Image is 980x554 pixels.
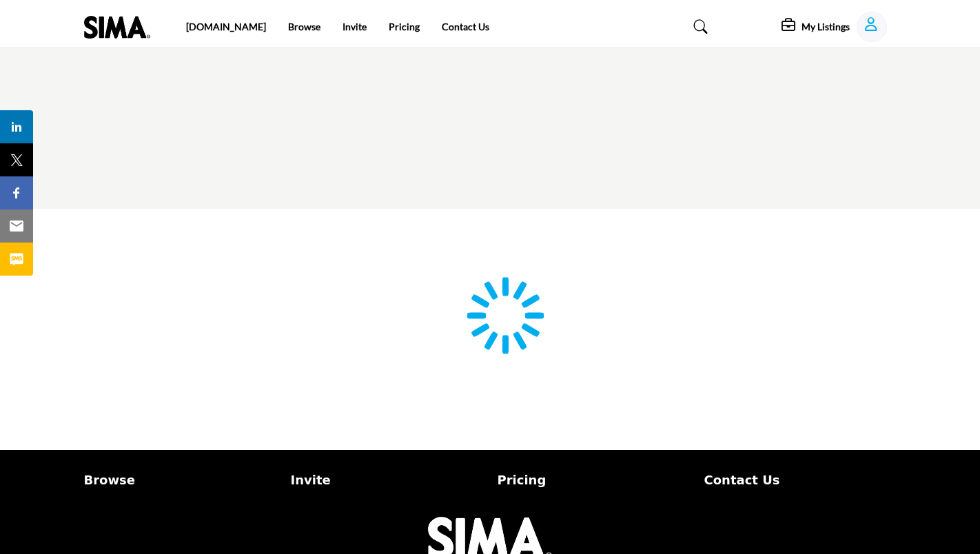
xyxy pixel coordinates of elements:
[704,471,897,489] a: Contact Us
[186,21,266,32] a: [DOMAIN_NAME]
[802,21,850,33] h5: My Listings
[857,12,887,42] button: Show hide supplier dropdown
[291,471,483,489] a: Invite
[498,471,690,489] a: Pricing
[84,471,276,489] a: Browse
[84,16,157,39] img: Site Logo
[782,19,850,35] div: My Listings
[442,21,489,32] a: Contact Us
[288,21,320,32] a: Browse
[389,21,420,32] a: Pricing
[343,21,367,32] a: Invite
[680,16,717,38] a: Search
